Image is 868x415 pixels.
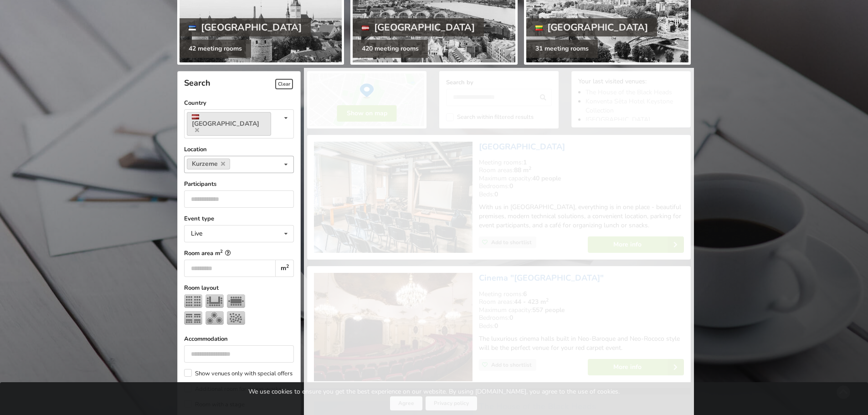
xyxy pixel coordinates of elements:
[227,311,245,325] img: Reception
[187,112,271,136] a: [GEOGRAPHIC_DATA]
[184,249,294,258] label: Room area m
[191,231,202,237] div: Live
[353,40,428,58] div: 420 meeting rooms
[180,40,251,58] div: 42 meeting rooms
[184,294,202,308] img: Theater
[526,40,598,58] div: 31 meeting rooms
[184,77,211,88] span: Search
[184,214,294,223] label: Event type
[275,260,294,277] div: m
[180,18,311,36] div: [GEOGRAPHIC_DATA]
[184,145,294,154] label: Location
[205,294,224,308] img: U-shape
[275,79,293,89] span: Clear
[184,179,294,189] label: Participants
[187,159,230,169] a: Kurzeme
[227,294,245,308] img: Boardroom
[205,311,224,325] img: Banquet
[526,18,657,36] div: [GEOGRAPHIC_DATA]
[286,263,289,270] sup: 2
[184,98,294,108] label: Country
[220,248,223,254] sup: 2
[184,369,293,378] label: Show venues only with special offers
[353,18,484,36] div: [GEOGRAPHIC_DATA]
[184,283,294,292] label: Room layout
[184,334,294,343] label: Accommodation
[184,311,202,325] img: Classroom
